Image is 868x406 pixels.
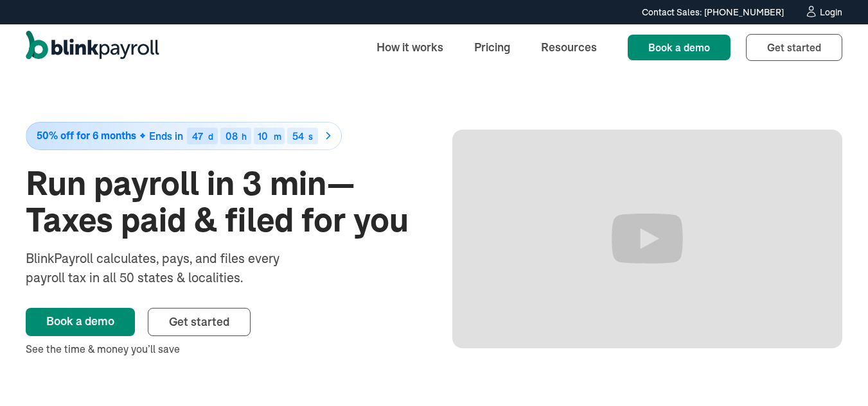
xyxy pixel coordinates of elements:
a: 50% off for 6 monthsEnds in47d08h10m54s [26,122,416,150]
span: Book a demo [648,41,710,54]
div: d [208,132,213,141]
a: Pricing [464,33,520,61]
span: 50% off for 6 months [37,130,136,141]
a: Get started [148,308,251,336]
div: m [274,132,281,141]
div: s [308,132,313,141]
a: Resources [531,33,607,61]
a: home [26,31,159,64]
h1: Run payroll in 3 min—Taxes paid & filed for you [26,165,416,239]
span: 08 [226,130,238,142]
a: Book a demo [628,35,731,60]
a: Book a demo [26,308,135,336]
a: How it works [366,33,454,61]
span: 47 [192,130,203,142]
a: Get started [746,34,842,61]
span: Get started [767,41,821,54]
span: 54 [292,130,304,142]
div: Login [820,8,842,17]
span: Get started [169,314,229,329]
div: BlinkPayroll calculates, pays, and files every payroll tax in all 50 states & localities. [26,249,314,287]
span: Ends in [149,130,183,142]
div: See the time & money you’ll save [26,341,416,357]
span: 10 [258,130,268,142]
div: Contact Sales: [PHONE_NUMBER] [642,6,784,19]
iframe: Run Payroll in 3 min with BlinkPayroll [452,130,843,348]
div: h [242,132,247,141]
a: Login [804,5,842,19]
